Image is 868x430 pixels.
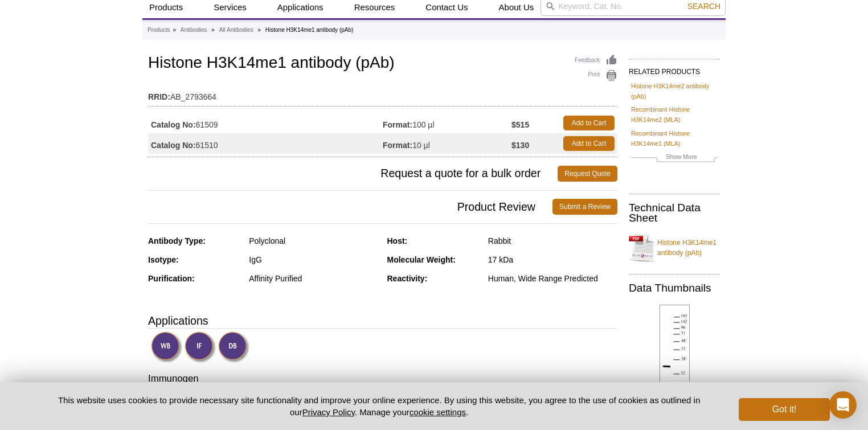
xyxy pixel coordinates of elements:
a: Histone H3K14me2 antibody (pAb) [631,81,718,101]
strong: $130 [511,140,529,150]
a: Antibodies [181,25,207,35]
td: 61509 [148,113,383,133]
div: Rabbit [488,236,617,246]
td: 61510 [148,133,383,154]
strong: $515 [511,120,529,130]
strong: Host: [387,236,408,245]
button: Search [684,1,724,11]
span: Search [687,2,720,11]
strong: RRID: [148,92,170,102]
img: Western Blot Validated [151,331,182,363]
td: 100 µl [383,113,511,133]
td: AB_2793664 [148,85,617,103]
li: » [173,27,176,33]
div: Open Intercom Messenger [829,391,857,419]
h3: Applications [148,312,617,329]
div: Human, Wide Range Predicted [488,273,617,284]
a: All Antibodies [219,25,253,35]
a: Add to Cart [563,116,615,130]
a: Products [148,25,170,35]
h3: Immunogen [148,372,617,388]
strong: Molecular Weight: [387,255,456,264]
button: Got it! [739,398,830,421]
p: This website uses cookies to provide necessary site functionality and improve your online experie... [38,394,720,418]
img: Histone H3K14me1 antibody (pAb) tested by Western blot. [660,305,690,394]
strong: Format: [383,120,412,130]
h2: RELATED PRODUCTS [629,59,720,79]
a: Submit a Review [552,199,617,215]
a: Recombinant Histone H3K14me2 (MLA) [631,104,718,125]
h2: Technical Data Sheet [629,203,720,223]
strong: Antibody Type: [148,236,206,245]
strong: Reactivity: [387,274,428,283]
div: 17 kDa [488,255,617,265]
a: Request Quote [558,166,617,182]
img: Dot Blot Validated [218,331,249,363]
a: Add to Cart [563,136,615,151]
span: Request a quote for a bulk order [148,166,558,182]
li: » [211,27,215,33]
button: cookie settings [410,407,466,417]
a: Show More [631,151,718,165]
strong: Purification: [148,274,195,283]
a: Histone H3K14me1 antibody (pAb) [629,231,720,265]
a: Recombinant Histone H3K14me1 (MLA) [631,128,718,149]
h2: Data Thumbnails [629,283,720,293]
div: IgG [249,255,378,265]
li: Histone H3K14me1 antibody (pAb) [265,27,354,33]
strong: Isotype: [148,255,179,264]
div: Polyclonal [249,236,378,246]
a: Feedback [575,54,617,67]
strong: Format: [383,140,412,150]
a: Privacy Policy [302,407,355,417]
a: Print [575,69,617,82]
strong: Catalog No: [151,140,196,150]
strong: Catalog No: [151,120,196,130]
li: » [257,27,261,33]
td: 10 µl [383,133,511,154]
h1: Histone H3K14me1 antibody (pAb) [148,54,617,73]
span: Product Review [148,199,552,215]
img: Immunofluorescence Validated [185,331,216,363]
div: Affinity Purified [249,273,378,284]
